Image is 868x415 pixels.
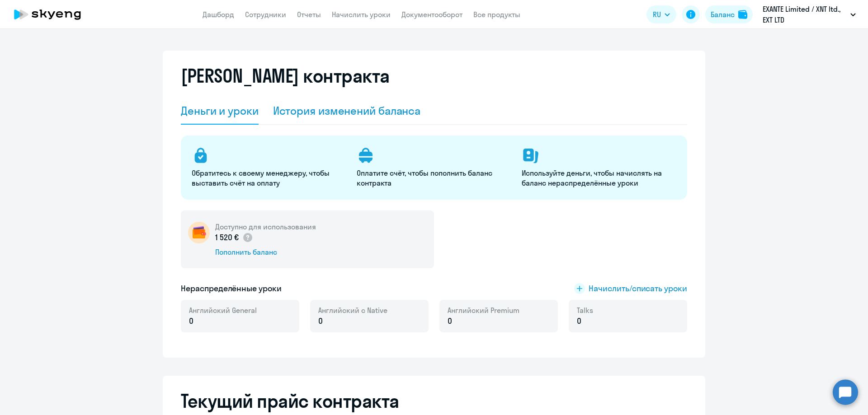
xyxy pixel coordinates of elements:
span: 0 [577,315,581,327]
a: Начислить уроки [332,10,391,19]
h5: Доступно для использования [215,222,316,232]
h5: Нераспределённые уроки [181,283,282,294]
span: Английский General [189,305,257,315]
h2: [PERSON_NAME] контракта [181,65,390,87]
button: RU [646,5,676,23]
p: ‎EXANTE Limited / XNT ltd., EXT LTD [763,4,847,25]
div: История изменений баланса [273,103,421,118]
a: Сотрудники [245,10,286,19]
button: Балансbalance [705,5,753,23]
span: Английский с Native [318,305,387,315]
div: Деньги и уроки [181,103,259,118]
span: 0 [318,315,323,327]
span: 0 [448,315,452,327]
p: Оплатите счёт, чтобы пополнить баланс контракта [357,168,511,188]
p: 1 520 € [215,232,253,243]
div: Баланс [711,9,735,20]
img: wallet-circle.png [188,222,210,243]
a: Дашборд [203,10,234,19]
span: RU [653,9,661,20]
p: Используйте деньги, чтобы начислять на баланс нераспределённые уроки [522,168,676,188]
span: Начислить/списать уроки [589,283,687,294]
div: Пополнить баланс [215,247,316,257]
button: ‎EXANTE Limited / XNT ltd., EXT LTD [758,4,860,25]
span: Talks [577,305,593,315]
a: Документооборот [401,10,462,19]
h2: Текущий прайс контракта [181,390,687,412]
p: Обратитесь к своему менеджеру, чтобы выставить счёт на оплату [192,168,346,188]
a: Отчеты [297,10,321,19]
img: balance [738,10,747,19]
span: Английский Premium [448,305,519,315]
span: 0 [189,315,193,327]
a: Все продукты [473,10,520,19]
